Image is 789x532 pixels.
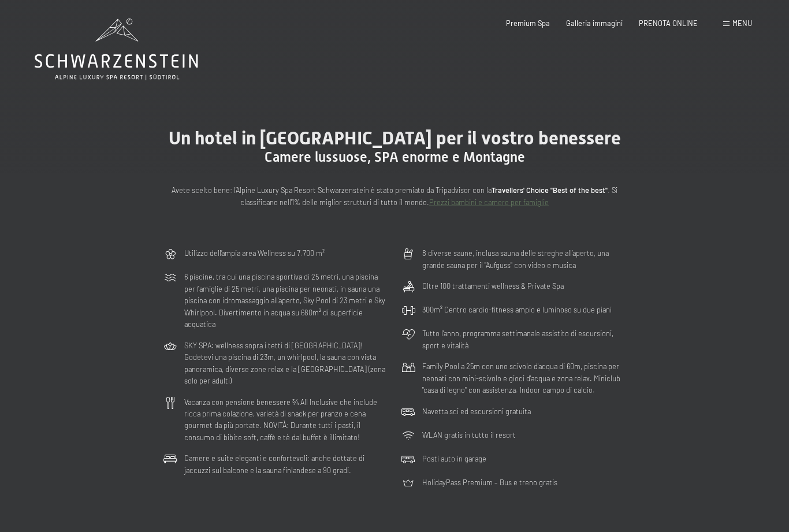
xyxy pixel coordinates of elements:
[184,271,388,330] p: 6 piscine, tra cui una piscina sportiva di 25 metri, una piscina per famiglie di 25 metri, una pi...
[184,340,388,387] p: SKY SPA: wellness sopra i tetti di [GEOGRAPHIC_DATA]! Godetevi una piscina di 23m, un whirlpool, ...
[184,452,388,476] p: Camere e suite eleganti e confortevoli: anche dottate di jaccuzzi sul balcone e la sauna finlande...
[422,429,516,441] p: WLAN gratis in tutto il resort
[422,405,531,417] p: Navetta sci ed escursioni gratuita
[265,149,525,165] span: Camere lussuose, SPA enorme e Montagne
[566,18,623,28] a: Galleria immagini
[506,18,550,28] a: Premium Spa
[639,18,698,28] a: PRENOTA ONLINE
[184,247,325,259] p: Utilizzo dell‘ampia area Wellness su 7.700 m²
[422,280,564,292] p: Oltre 100 trattamenti wellness & Private Spa
[422,360,626,396] p: Family Pool a 25m con uno scivolo d'acqua di 60m, piscina per neonati con mini-scivolo e gioci d'...
[422,453,486,464] p: Posti auto in garage
[169,127,621,149] span: Un hotel in [GEOGRAPHIC_DATA] per il vostro benessere
[422,477,557,488] p: HolidayPass Premium – Bus e treno gratis
[492,185,608,195] strong: Travellers' Choice "Best of the best"
[732,18,752,28] span: Menu
[422,304,612,315] p: 300m² Centro cardio-fitness ampio e luminoso su due piani
[422,328,626,351] p: Tutto l’anno, programma settimanale assistito di escursioni, sport e vitalità
[184,396,388,444] p: Vacanza con pensione benessere ¾ All Inclusive che include ricca prima colazione, varietà di snac...
[422,247,626,271] p: 8 diverse saune, inclusa sauna delle streghe all’aperto, una grande sauna per il "Aufguss" con vi...
[163,184,626,208] p: Avete scelto bene: l’Alpine Luxury Spa Resort Schwarzenstein è stato premiato da Tripadvisor con ...
[429,198,549,207] a: Prezzi bambini e camere per famiglie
